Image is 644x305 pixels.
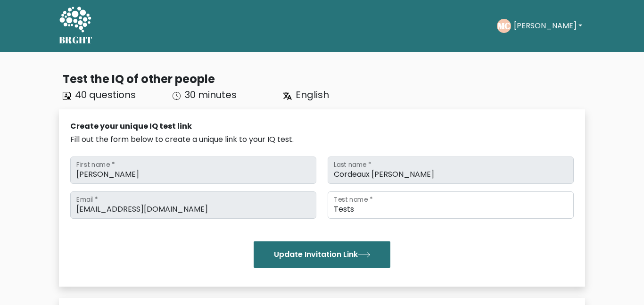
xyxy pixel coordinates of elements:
[59,4,93,48] a: BRGHT
[328,157,574,184] input: Last name
[296,88,329,101] span: English
[70,157,316,184] input: First name
[70,121,574,132] div: Create your unique IQ test link
[59,34,93,46] h5: BRGHT
[511,20,585,32] button: [PERSON_NAME]
[498,20,510,31] text: MC
[63,71,585,88] div: Test the IQ of other people
[70,134,574,145] div: Fill out the form below to create a unique link to your IQ test.
[75,88,136,101] span: 40 questions
[185,88,237,101] span: 30 minutes
[70,191,316,219] input: Email
[254,241,390,268] button: Update Invitation Link
[328,191,574,219] input: Test name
